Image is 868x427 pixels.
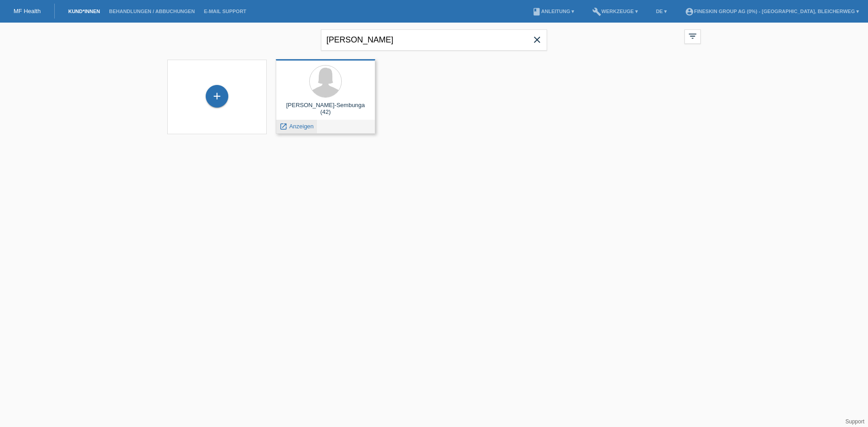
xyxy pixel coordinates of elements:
[283,102,368,116] div: [PERSON_NAME]-Sembunga (42)
[592,7,601,16] i: build
[64,9,104,14] a: Kund*innen
[279,123,314,130] a: launch Anzeigen
[104,9,199,14] a: Behandlungen / Abbuchungen
[528,9,579,14] a: bookAnleitung ▾
[14,8,41,14] a: MF Health
[588,9,642,14] a: buildWerkzeuge ▾
[688,31,698,41] i: filter_list
[321,29,547,51] input: Suche...
[845,418,864,425] a: Support
[199,9,251,14] a: E-Mail Support
[289,123,314,130] span: Anzeigen
[680,9,863,14] a: account_circleFineSkin Group AG (0%) - [GEOGRAPHIC_DATA], Bleicherweg ▾
[206,89,228,104] div: Kund*in hinzufügen
[532,7,541,16] i: book
[685,7,694,16] i: account_circle
[532,34,542,45] i: close
[651,9,671,14] a: DE ▾
[279,122,288,131] i: launch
